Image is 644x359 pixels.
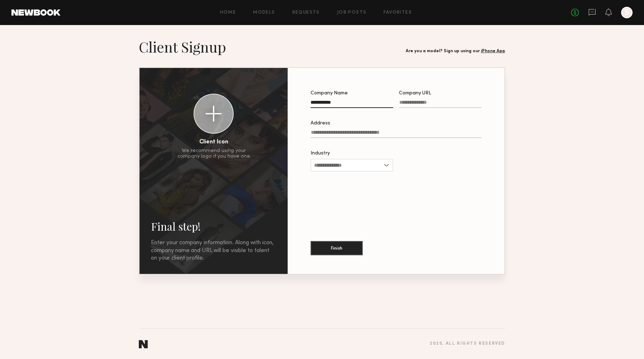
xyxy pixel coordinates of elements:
[399,100,482,108] input: Company URL
[151,239,276,262] div: Enter your company information. Along with icon, company name and URL will be visible to talent o...
[399,91,482,96] div: Company URL
[311,121,482,126] div: Address
[406,49,505,54] div: Are you a model? Sign up using our
[177,148,250,159] div: We recommend using your company logo if you have one
[311,241,363,255] button: Finish
[253,10,275,15] a: Models
[139,38,226,56] h1: Client Signup
[481,49,505,53] a: iPhone App
[311,151,393,156] div: Industry
[220,10,236,15] a: Home
[151,219,276,233] h2: Final step!
[199,139,228,145] div: Client Icon
[292,10,320,15] a: Requests
[337,10,367,15] a: Job Posts
[621,7,633,18] a: S
[430,341,505,346] div: 2025 , all rights reserved
[311,100,393,108] input: Company Name
[311,91,393,96] div: Company Name
[311,130,482,138] input: Address
[384,10,412,15] a: Favorites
